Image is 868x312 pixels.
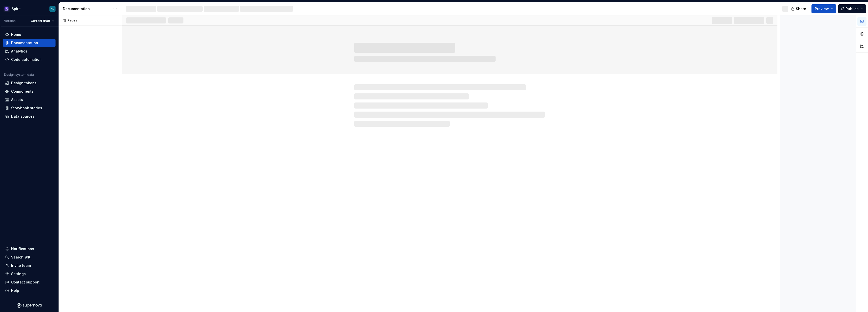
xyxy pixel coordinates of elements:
div: Pages [61,18,77,22]
div: Settings [11,271,26,276]
a: Design tokens [3,79,56,87]
img: 63932fde-23f0-455f-9474-7c6a8a4930cd.png [4,6,10,12]
a: Data sources [3,112,56,120]
div: Components [11,89,34,94]
div: Assets [11,97,23,102]
div: KD [51,7,55,11]
a: Code automation [3,56,56,64]
button: Help [3,287,56,295]
button: Notifications [3,245,56,253]
button: Search ⌘K [3,253,56,261]
div: Version [4,19,16,23]
div: Notifications [11,246,34,251]
svg: Supernova Logo [17,303,42,308]
div: Code automation [11,57,42,62]
a: Documentation [3,39,56,47]
div: Contact support [11,280,40,285]
div: Analytics [11,49,27,54]
div: Help [11,288,19,293]
button: Current draft [29,17,57,24]
div: Home [11,32,21,37]
a: Assets [3,96,56,104]
div: Documentation [63,6,111,11]
a: Home [3,31,56,39]
span: Current draft [31,19,50,23]
a: Storybook stories [3,104,56,112]
div: Design tokens [11,81,37,86]
a: Components [3,87,56,95]
div: Data sources [11,114,35,119]
span: Share [796,6,806,11]
button: Share [789,4,809,13]
button: Publish [838,4,866,13]
a: Settings [3,270,56,278]
button: SpiritKD [1,3,58,14]
div: Documentation [11,40,38,45]
a: Invite team [3,262,56,270]
div: Search ⌘K [11,255,30,260]
div: Storybook stories [11,106,42,111]
button: Preview [811,4,836,13]
div: Design system data [4,73,34,77]
span: Preview [815,6,829,11]
button: Contact support [3,278,56,286]
a: Analytics [3,47,56,55]
div: Invite team [11,263,31,268]
div: Spirit [12,6,21,11]
span: Publish [846,6,859,11]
